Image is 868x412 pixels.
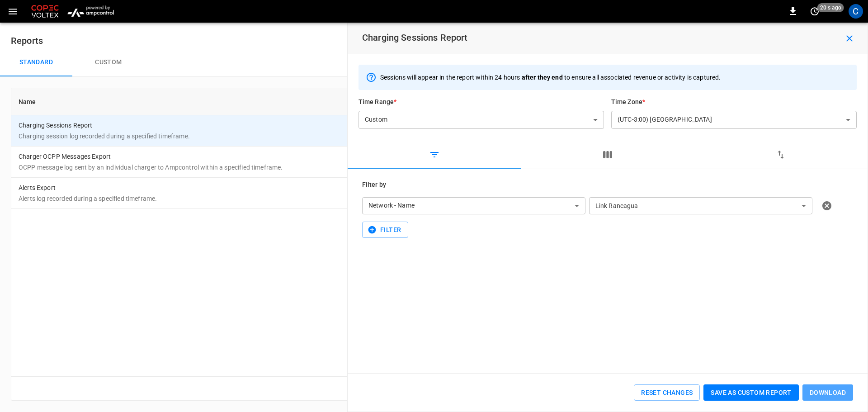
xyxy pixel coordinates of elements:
[29,3,61,20] img: Customer Logo
[849,4,863,19] div: profile-icon
[807,4,822,19] button: set refresh interval
[19,163,622,172] p: OCPP message log sent by an individual charger to Ampcontrol within a specified timeframe.
[11,147,629,178] td: Charger OCPP Messages Export
[634,384,700,401] button: Reset Changes
[589,194,812,218] div: Link Rancagua
[11,178,629,209] td: Alerts Export
[11,115,629,147] td: Charging Sessions Report
[64,3,117,20] img: ampcontrol.io logo
[802,384,853,401] button: Download
[362,222,408,238] button: Filter
[11,88,629,115] th: Name
[362,197,585,214] div: Network - Name
[72,48,145,77] button: Custom
[359,111,604,128] div: Custom
[380,73,721,82] p: Sessions will appear in the report within 24 hours to ensure all associated revenue or activity i...
[817,3,844,12] span: 20 s ago
[703,384,798,401] button: Save as custom report
[611,111,857,128] div: (UTC-3:00) [GEOGRAPHIC_DATA]
[522,74,563,81] span: after they end
[362,30,468,45] h6: Charging Sessions Report
[11,33,857,48] h6: Reports
[19,132,622,141] p: Charging session log recorded during a specified timeframe.
[359,97,604,107] h6: Time Range
[362,180,853,190] h6: Filter by
[19,194,622,203] p: Alerts log recorded during a specified timeframe.
[611,97,857,107] h6: Time Zone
